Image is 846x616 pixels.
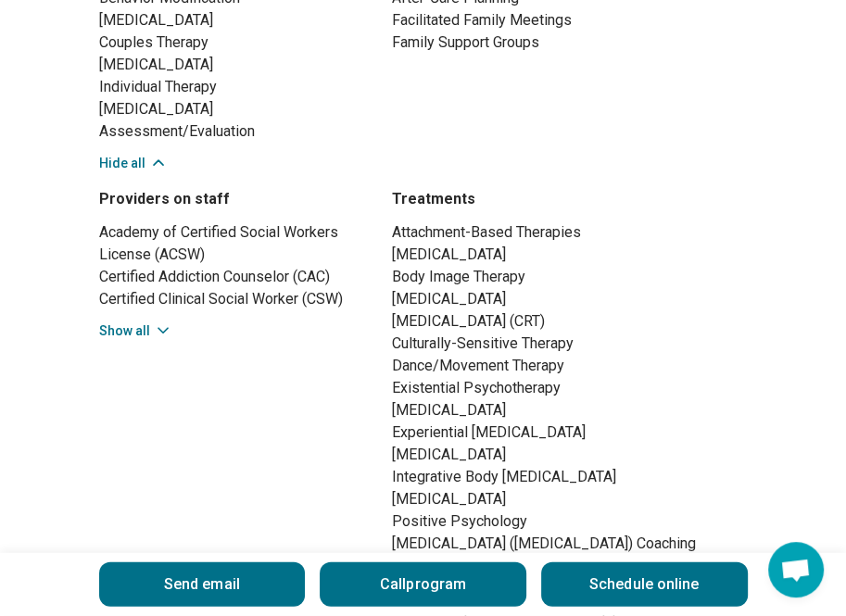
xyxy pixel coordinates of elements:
[99,221,359,266] li: Academy of Certified Social Workers License (ACSW)
[392,244,748,266] li: [MEDICAL_DATA]
[392,533,748,555] li: [MEDICAL_DATA] ([MEDICAL_DATA]) Coaching
[392,333,748,355] li: Culturally-Sensitive Therapy
[99,188,359,210] h3: Providers on staff
[99,54,359,76] li: [MEDICAL_DATA]
[99,98,359,120] li: [MEDICAL_DATA]
[99,321,172,341] button: Show all
[392,399,748,421] li: [MEDICAL_DATA]
[392,9,748,31] li: Facilitated Family Meetings
[392,221,748,244] li: Attachment-Based Therapies
[99,9,359,31] li: [MEDICAL_DATA]
[392,377,748,399] li: Existential Psychotherapy
[768,542,824,597] div: Open chat
[392,266,748,288] li: Body Image Therapy
[392,421,748,444] li: Experiential [MEDICAL_DATA]
[392,510,748,533] li: Positive Psychology
[392,466,748,488] li: Integrative Body [MEDICAL_DATA]
[392,444,748,466] li: [MEDICAL_DATA]
[99,120,359,143] li: Assessment/Evaluation
[541,562,748,607] a: Schedule online
[99,266,359,288] li: Certified Addiction Counselor (CAC)
[392,288,748,310] li: [MEDICAL_DATA]
[320,562,526,607] button: Callprogram
[392,355,748,377] li: Dance/Movement Therapy
[99,562,306,607] button: Send email
[99,31,359,54] li: Couples Therapy
[392,488,748,510] li: [MEDICAL_DATA]
[392,188,748,210] h3: Treatments
[99,76,359,98] li: Individual Therapy
[99,154,168,173] button: Hide all
[392,310,748,333] li: [MEDICAL_DATA] (CRT)
[99,288,359,310] li: Certified Clinical Social Worker (CSW)
[392,31,748,54] li: Family Support Groups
